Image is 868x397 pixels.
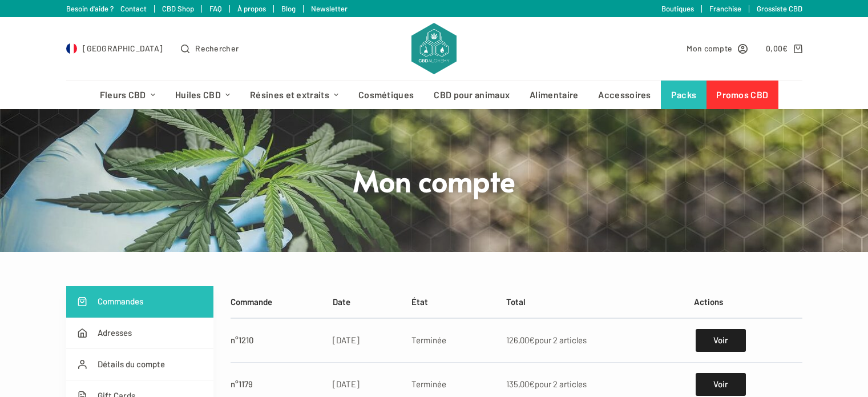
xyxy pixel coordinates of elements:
nav: Menu d’en-tête [90,81,778,109]
a: Panier d’achat [766,42,802,55]
span: État [411,296,428,307]
a: Franchise [709,4,741,13]
a: Boutiques [661,4,694,13]
a: n°1179 [231,379,253,389]
span: Total [506,296,526,307]
span: € [782,43,788,53]
a: À propos [237,4,266,13]
a: Grossiste CBD [757,4,802,13]
a: Huiles CBD [165,81,240,109]
h1: Mon compte [220,162,648,199]
a: Résines et extraits [240,81,349,109]
a: Commandes [66,286,213,318]
td: Terminée [406,318,500,363]
time: [DATE] [333,335,360,345]
span: Date [333,296,350,307]
a: Mon compte [687,42,748,55]
span: Mon compte [687,42,732,55]
button: Ouvrir le formulaire de recherche [181,42,239,55]
a: Accessoires [588,81,661,109]
a: Blog [281,4,296,13]
span: € [529,379,535,389]
span: 135,00 [506,379,535,389]
a: Promos CBD [706,81,778,109]
a: Détails du compte [66,349,213,380]
span: Commande [231,296,272,307]
a: Voir [696,329,745,352]
a: FAQ [209,4,222,13]
time: [DATE] [333,379,360,389]
a: Newsletter [311,4,348,13]
span: [GEOGRAPHIC_DATA] [83,42,163,55]
a: CBD pour animaux [424,81,520,109]
img: FR Flag [66,43,78,54]
a: Cosmétiques [349,81,424,109]
a: CBD Shop [162,4,194,13]
a: Adresses [66,318,213,349]
bdi: 0,00 [766,43,788,53]
a: Select Country [66,42,163,55]
span: € [529,335,535,345]
span: Rechercher [195,42,239,55]
a: Packs [661,81,706,109]
a: Fleurs CBD [90,81,165,109]
a: Alimentaire [520,81,588,109]
a: n°1210 [231,335,253,345]
span: Actions [694,296,723,307]
a: Voir [696,373,745,396]
a: Besoin d'aide ? Contact [66,4,147,13]
span: 126,00 [506,335,535,345]
img: CBD Alchemy [411,23,456,74]
td: pour 2 articles [500,318,688,363]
